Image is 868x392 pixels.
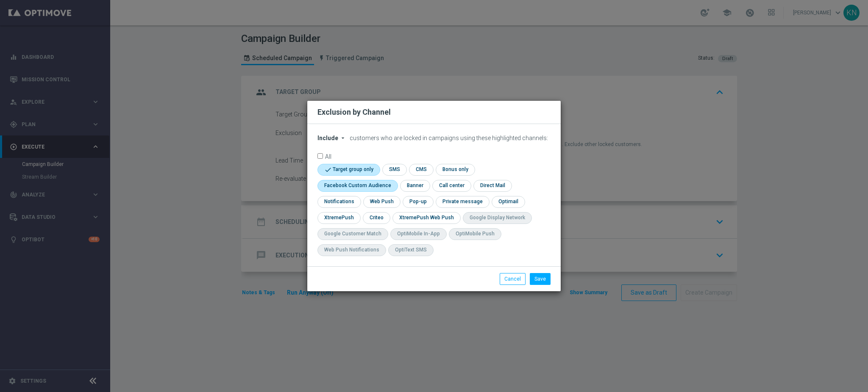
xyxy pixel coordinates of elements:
div: Google Display Network [470,214,525,221]
h2: Exclusion by Channel [317,107,391,117]
div: Web Push Notifications [324,246,379,254]
span: Include [317,135,338,141]
div: OptiText SMS [395,246,427,254]
button: Cancel [500,273,526,285]
i: arrow_drop_down [339,135,346,141]
div: Google Customer Match [324,230,381,237]
button: Save [530,273,551,285]
div: OptiMobile In-App [397,230,440,237]
div: customers who are locked in campaigns using these highlighted channels: [317,135,551,142]
button: Include arrow_drop_down [317,135,348,142]
label: All [325,153,331,159]
div: OptiMobile Push [456,230,495,237]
